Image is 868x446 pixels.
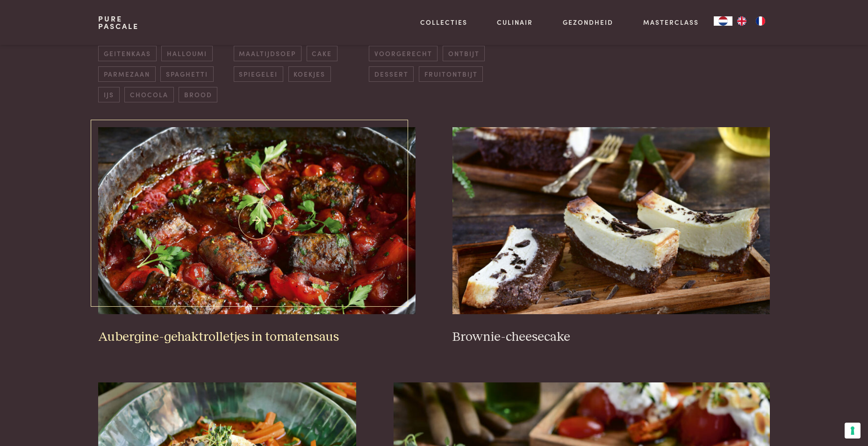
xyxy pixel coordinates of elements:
a: Aubergine-gehaktrolletjes in tomatensaus Aubergine-gehaktrolletjes in tomatensaus [98,127,415,345]
span: brood [179,87,217,102]
h3: Aubergine-gehaktrolletjes in tomatensaus [98,329,415,345]
a: Masterclass [643,17,699,27]
aside: Language selected: Nederlands [714,16,770,26]
img: Aubergine-gehaktrolletjes in tomatensaus [98,127,415,314]
span: fruitontbijt [419,66,483,82]
a: Gezondheid [563,17,613,27]
span: voorgerecht [369,46,438,61]
h3: Brownie-cheesecake [452,329,769,345]
span: maaltijdsoep [234,46,301,61]
span: ontbijt [443,46,485,61]
a: PurePascale [98,15,139,30]
a: Collecties [420,17,467,27]
span: dessert [369,66,414,82]
a: EN [732,16,751,26]
span: ijs [98,87,119,102]
span: koekjes [288,66,331,82]
a: Culinair [497,17,533,27]
img: Brownie-cheesecake [452,127,769,314]
span: spiegelei [234,66,283,82]
span: parmezaan [98,66,155,82]
ul: Language list [732,16,770,26]
span: halloumi [161,46,212,61]
a: FR [751,16,770,26]
span: spaghetti [160,66,213,82]
span: cake [307,46,337,61]
a: Brownie-cheesecake Brownie-cheesecake [452,127,769,345]
span: geitenkaas [98,46,156,61]
a: NL [714,16,732,26]
div: Language [714,16,732,26]
button: Uw voorkeuren voor toestemming voor trackingtechnologieën [845,423,861,439]
span: chocola [124,87,173,102]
